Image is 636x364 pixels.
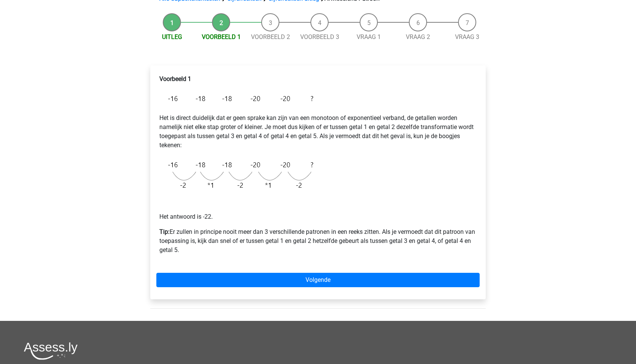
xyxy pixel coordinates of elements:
[159,194,477,221] p: Het antwoord is -22.
[251,33,290,40] a: Voorbeeld 2
[357,33,381,40] a: Vraag 1
[156,273,480,287] a: Volgende
[159,156,317,194] img: Alternating_Example_1_2.png
[159,75,191,82] b: Voorbeeld 1
[162,33,182,40] a: Uitleg
[406,33,430,40] a: Vraag 2
[202,33,241,40] a: Voorbeeld 1
[159,227,477,255] p: Er zullen in principe nooit meer dan 3 verschillende patronen in een reeks zitten. Als je vermoed...
[300,33,339,40] a: Voorbeeld 3
[24,342,78,360] img: Assessly logo
[159,90,317,107] img: Alternating_Example_1.png
[455,33,479,40] a: Vraag 3
[159,228,170,235] b: Tip:
[159,114,477,150] p: Het is direct duidelijk dat er geen sprake kan zijn van een monotoon of exponentieel verband, de ...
